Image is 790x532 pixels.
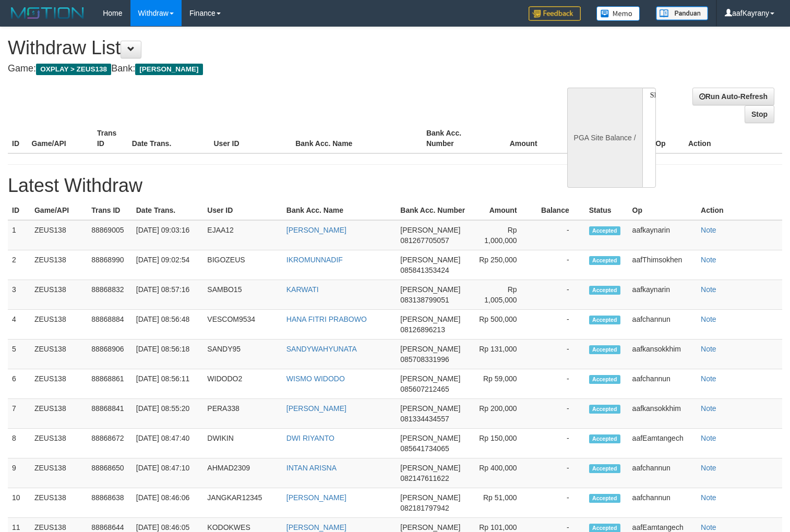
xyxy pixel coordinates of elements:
[701,523,716,531] a: Note
[30,220,87,250] td: ZEUS138
[471,310,533,340] td: Rp 500,000
[87,458,132,488] td: 88868650
[701,464,716,472] a: Note
[203,458,282,488] td: AHMAD2309
[533,220,585,250] td: -
[589,286,620,295] span: Accepted
[596,6,640,21] img: Button%20Memo.svg
[400,385,449,393] span: 085607212465
[93,124,128,153] th: Trans ID
[628,250,697,280] td: aafThimsokhen
[30,488,87,518] td: ZEUS138
[656,6,708,20] img: panduan.png
[471,399,533,429] td: Rp 200,000
[701,493,716,502] a: Note
[132,429,204,458] td: [DATE] 08:47:40
[400,464,460,472] span: [PERSON_NAME]
[533,399,585,429] td: -
[628,201,697,220] th: Op
[8,369,30,399] td: 6
[132,369,204,399] td: [DATE] 08:56:11
[286,345,357,353] a: SANDYWAHYUNATA
[132,399,204,429] td: [DATE] 08:55:20
[87,340,132,369] td: 88868906
[8,399,30,429] td: 7
[8,280,30,310] td: 3
[589,464,620,473] span: Accepted
[28,124,93,153] th: Game/API
[471,250,533,280] td: Rp 250,000
[628,429,697,458] td: aafEamtangech
[400,434,460,442] span: [PERSON_NAME]
[203,280,282,310] td: SAMBO15
[400,345,460,353] span: [PERSON_NAME]
[210,124,292,153] th: User ID
[628,458,697,488] td: aafchannun
[589,375,620,384] span: Accepted
[286,404,346,413] a: [PERSON_NAME]
[203,220,282,250] td: EJAA12
[628,340,697,369] td: aafkansokkhim
[291,124,422,153] th: Bank Acc. Name
[400,296,449,304] span: 083138799051
[87,399,132,429] td: 88868841
[8,429,30,458] td: 8
[87,488,132,518] td: 88868638
[471,458,533,488] td: Rp 400,000
[533,250,585,280] td: -
[30,458,87,488] td: ZEUS138
[400,266,449,274] span: 085841353424
[132,340,204,369] td: [DATE] 08:56:18
[203,340,282,369] td: SANDY95
[400,374,460,383] span: [PERSON_NAME]
[132,220,204,250] td: [DATE] 09:03:16
[286,256,343,264] a: IKROMUNNADIF
[132,458,204,488] td: [DATE] 08:47:10
[651,124,684,153] th: Op
[30,369,87,399] td: ZEUS138
[132,250,204,280] td: [DATE] 09:02:54
[8,310,30,340] td: 4
[585,201,628,220] th: Status
[8,340,30,369] td: 5
[487,124,553,153] th: Amount
[203,201,282,220] th: User ID
[30,310,87,340] td: ZEUS138
[203,310,282,340] td: VESCOM9534
[628,488,697,518] td: aafchannun
[529,6,581,21] img: Feedback.jpg
[692,88,774,105] a: Run Auto-Refresh
[8,38,516,58] h1: Withdraw List
[701,404,716,413] a: Note
[533,488,585,518] td: -
[422,124,487,153] th: Bank Acc. Number
[471,340,533,369] td: Rp 131,000
[203,399,282,429] td: PERA338
[203,369,282,399] td: WIDODO2
[628,310,697,340] td: aafchannun
[697,201,782,220] th: Action
[87,369,132,399] td: 88868861
[628,220,697,250] td: aafkaynarin
[701,226,716,234] a: Note
[628,369,697,399] td: aafchannun
[471,280,533,310] td: Rp 1,005,000
[589,494,620,503] span: Accepted
[533,369,585,399] td: -
[589,226,620,235] span: Accepted
[471,488,533,518] td: Rp 51,000
[203,488,282,518] td: JANGKAR12345
[132,201,204,220] th: Date Trans.
[589,405,620,414] span: Accepted
[701,434,716,442] a: Note
[533,429,585,458] td: -
[471,201,533,220] th: Amount
[400,236,449,245] span: 081267705057
[286,315,367,323] a: HANA FITRI PRABOWO
[400,325,445,334] span: 08126896213
[533,310,585,340] td: -
[286,434,334,442] a: DWI RIYANTO
[400,493,460,502] span: [PERSON_NAME]
[589,316,620,324] span: Accepted
[135,64,202,75] span: [PERSON_NAME]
